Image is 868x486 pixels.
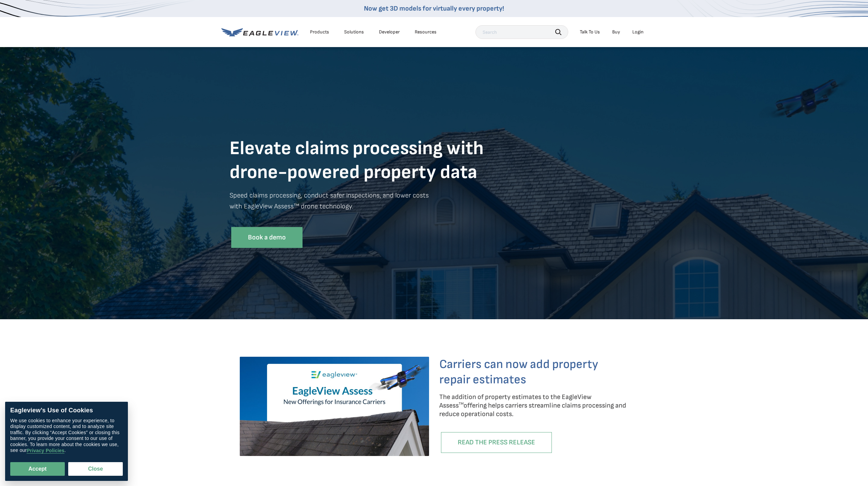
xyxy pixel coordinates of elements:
div: Login [632,29,644,35]
sup: TM [459,401,464,406]
div: We use cookies to enhance your experience, to display customized content, and to analyze site tra... [10,418,123,454]
a: Buy [612,29,620,35]
div: Resources [415,29,437,35]
div: Solutions [344,29,364,35]
h3: Carriers can now add property repair estimates [439,357,629,387]
div: Products [310,29,329,35]
div: Talk To Us [580,29,600,35]
a: Privacy Policies [27,448,64,454]
input: Search [475,25,568,39]
a: READ THE PRESS RELEASE [441,432,552,453]
a: Developer [379,29,400,35]
h1: Elevate claims processing with drone-powered property data [230,137,639,185]
div: Eagleview’s Use of Cookies [10,407,123,414]
a: Book a demo [231,227,303,248]
p: Speed claims processing, conduct safer inspections, and lower costs with EagleView Assess™ drone ... [230,190,639,222]
p: The addition of property estimates to the EagleView Assess offering helps carriers streamline cla... [439,393,629,427]
button: Accept [10,462,65,476]
button: Close [68,462,123,476]
a: Now get 3D models for virtually every property! [364,4,504,13]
